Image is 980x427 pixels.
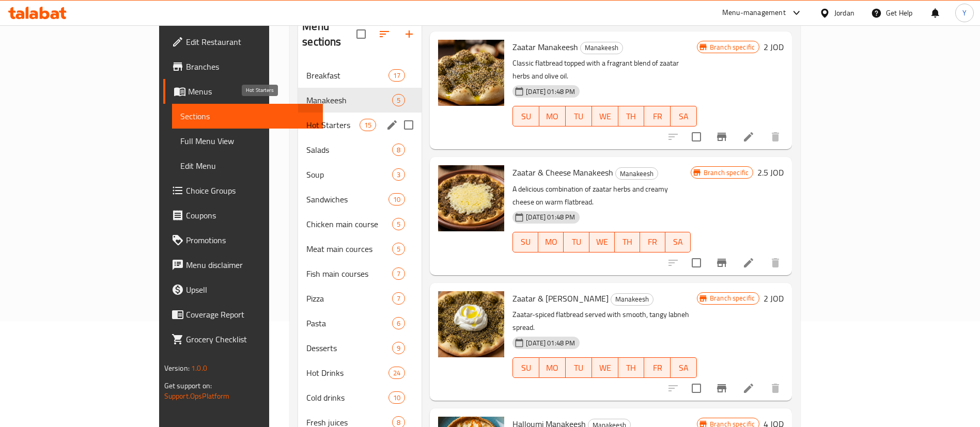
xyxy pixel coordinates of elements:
[570,360,588,375] span: TU
[522,212,579,222] span: [DATE] 01:48 PM
[298,360,422,385] div: Hot Drinks24
[298,385,422,410] div: Cold drinks10
[763,250,788,275] button: delete
[384,117,400,133] button: edit
[188,85,315,98] span: Menus
[393,319,405,328] span: 6
[596,109,614,124] span: WE
[512,308,697,334] p: Zaatar-spiced flatbread served with smooth, tangy labneh spread.
[180,160,315,172] span: Edit Menu
[618,106,645,126] button: TH
[298,236,422,261] div: Meat main cources5
[742,131,755,143] a: Edit menu item
[722,7,786,19] div: Menu-management
[392,218,405,230] div: items
[568,234,585,249] span: TU
[306,218,392,230] span: Chicken main course
[306,193,388,205] span: Sandwiches
[763,124,788,149] button: delete
[172,129,323,153] a: Full Menu View
[163,54,323,79] a: Branches
[186,184,315,197] span: Choice Groups
[438,40,504,106] img: Zaatar Manakeesh
[581,42,623,54] span: Manakeesh
[644,357,671,378] button: FR
[392,292,405,305] div: items
[644,234,661,249] span: FR
[764,291,784,306] h6: 2 JOD
[592,357,618,378] button: WE
[298,286,422,311] div: Pizza7
[163,252,323,277] a: Menu disclaimer
[564,232,589,252] button: TU
[393,145,405,155] span: 8
[644,106,671,126] button: FR
[392,243,405,255] div: items
[350,23,372,45] span: Select all sections
[648,360,666,375] span: FR
[389,393,405,403] span: 10
[392,168,405,181] div: items
[393,244,405,254] span: 5
[388,193,405,205] div: items
[186,209,315,222] span: Coupons
[686,126,707,148] span: Select to update
[298,187,422,212] div: Sandwiches10
[706,293,759,303] span: Branch specific
[539,106,566,126] button: MO
[611,293,653,305] span: Manakeesh
[298,113,422,137] div: Hot Starters15edit
[594,234,611,249] span: WE
[163,203,323,228] a: Coupons
[163,79,323,104] a: Menus
[360,120,376,130] span: 15
[306,168,392,181] span: Soup
[393,96,405,105] span: 5
[186,60,315,73] span: Branches
[163,29,323,54] a: Edit Restaurant
[522,338,579,348] span: [DATE] 01:48 PM
[542,234,559,249] span: MO
[517,234,534,249] span: SU
[306,144,392,156] div: Salads
[615,232,640,252] button: TH
[686,252,707,274] span: Select to update
[670,234,687,249] span: SA
[186,259,315,271] span: Menu disclaimer
[306,267,392,280] span: Fish main courses
[389,71,405,81] span: 17
[164,389,230,403] a: Support.OpsPlatform
[163,277,323,302] a: Upsell
[392,94,405,106] div: items
[372,22,397,46] span: Sort sections
[163,228,323,252] a: Promotions
[164,361,190,375] span: Version:
[298,88,422,113] div: Manakeesh5
[393,343,405,353] span: 9
[360,119,376,131] div: items
[566,106,592,126] button: TU
[392,342,405,354] div: items
[306,342,392,354] span: Desserts
[517,360,535,375] span: SU
[298,212,422,236] div: Chicken main course5
[512,183,691,209] p: A delicious combination of zaatar herbs and creamy cheese on warm flatbread.
[764,40,784,54] h6: 2 JOD
[671,106,697,126] button: SA
[163,178,323,203] a: Choice Groups
[543,109,562,124] span: MO
[538,232,564,252] button: MO
[306,94,392,106] span: Manakeesh
[306,243,392,255] span: Meat main cources
[393,219,405,229] span: 5
[306,317,392,329] div: Pasta
[393,294,405,304] span: 7
[186,36,315,48] span: Edit Restaurant
[306,391,388,404] span: Cold drinks
[298,137,422,162] div: Salads8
